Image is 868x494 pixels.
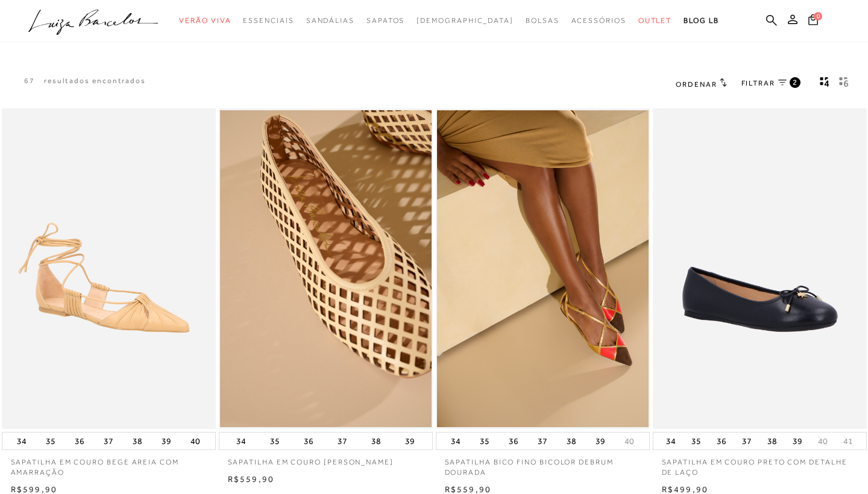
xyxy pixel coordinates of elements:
[233,433,250,449] button: 34
[300,433,317,449] button: 36
[764,433,781,449] button: 38
[187,433,204,449] button: 40
[476,433,493,449] button: 35
[445,484,492,494] span: R$559,90
[676,80,717,89] span: Ordenar
[534,433,551,449] button: 37
[306,10,354,32] a: categoryNavScreenReaderText
[24,76,35,86] p: 67
[816,76,833,92] button: Mostrar 4 produtos por linha
[13,433,30,449] button: 34
[417,16,514,25] span: [DEMOGRAPHIC_DATA]
[334,433,351,449] button: 37
[401,433,418,449] button: 39
[306,16,354,25] span: Sandálias
[592,433,609,449] button: 39
[654,110,866,428] img: SAPATILHA EM COURO PRETO COM DETALHE DE LAÇO
[505,433,522,449] button: 36
[638,16,672,25] span: Outlet
[437,110,649,428] img: SAPATILHA BICO FINO BICOLOR DEBRUM DOURADA
[243,16,294,25] span: Essenciais
[42,433,59,449] button: 35
[179,10,231,32] a: categoryNavScreenReaderText
[741,78,775,89] span: FILTRAR
[621,436,638,447] button: 40
[814,12,822,20] span: 0
[638,10,672,32] a: categoryNavScreenReaderText
[653,450,867,478] a: SAPATILHA EM COURO PRETO COM DETALHE DE LAÇO
[835,76,852,92] button: gridText6Desc
[417,10,514,32] a: noSubCategoriesText
[738,433,755,449] button: 37
[219,450,433,467] a: SAPATILHA EM COURO [PERSON_NAME]
[243,10,294,32] a: categoryNavScreenReaderText
[840,436,857,447] button: 41
[447,433,464,449] button: 34
[684,16,719,25] span: BLOG LB
[366,16,404,25] span: Sapatos
[2,450,216,478] a: SAPATILHA EM COURO BEGE AREIA COM AMARRAÇÃO
[789,433,806,449] button: 39
[11,484,58,494] span: R$599,90
[71,433,88,449] button: 36
[266,433,283,449] button: 35
[684,10,719,32] a: BLOG LB
[526,16,559,25] span: Bolsas
[3,110,215,428] img: SAPATILHA EM COURO BEGE AREIA COM AMARRAÇÃO
[366,10,404,32] a: categoryNavScreenReaderText
[688,433,705,449] button: 35
[662,484,709,494] span: R$499,90
[129,433,146,449] button: 38
[662,433,679,449] button: 34
[526,10,559,32] a: categoryNavScreenReaderText
[571,10,626,32] a: categoryNavScreenReaderText
[100,433,117,449] button: 37
[44,76,146,86] p: resultados encontrados
[228,474,275,484] span: R$559,90
[368,433,385,449] button: 38
[793,77,798,87] span: 2
[563,433,580,449] button: 38
[220,110,432,428] img: SAPATILHA EM COURO BAUNILHA VAZADA
[805,13,822,30] button: 0
[436,450,650,478] a: SAPATILHA BICO FINO BICOLOR DEBRUM DOURADA
[158,433,175,449] button: 39
[179,16,231,25] span: Verão Viva
[713,433,730,449] button: 36
[814,436,831,447] button: 40
[571,16,626,25] span: Acessórios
